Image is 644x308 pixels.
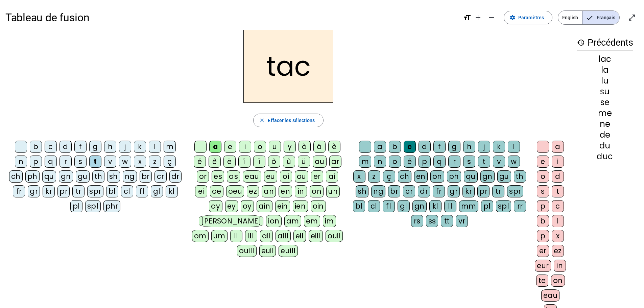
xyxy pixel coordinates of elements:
[149,141,161,153] div: l
[323,215,336,227] div: im
[577,88,633,96] div: su
[628,14,636,22] mat-icon: open_in_full
[28,185,40,197] div: gr
[514,170,526,183] div: th
[371,185,385,197] div: ng
[295,170,308,183] div: ou
[353,200,365,212] div: bl
[89,141,101,153] div: g
[552,230,564,242] div: x
[89,156,101,168] div: t
[419,141,431,153] div: d
[462,185,475,197] div: kr
[552,185,564,197] div: t
[447,170,461,183] div: ph
[259,117,265,123] mat-icon: close
[480,170,495,183] div: gn
[119,156,131,168] div: w
[403,185,415,197] div: cr
[493,156,505,168] div: v
[535,260,551,272] div: eur
[418,185,430,197] div: dr
[140,170,152,183] div: br
[463,14,471,22] mat-icon: format_size
[353,170,365,183] div: x
[30,156,42,168] div: p
[577,55,633,63] div: lac
[356,185,368,197] div: sh
[552,170,564,183] div: d
[284,141,296,153] div: y
[310,185,324,197] div: on
[74,141,87,153] div: f
[92,170,104,183] div: th
[441,215,453,227] div: tt
[448,185,460,197] div: gr
[577,120,633,128] div: ne
[72,185,85,197] div: tr
[5,7,458,28] h1: Tableau de fusion
[487,14,496,22] mat-icon: remove
[514,200,526,212] div: rr
[298,156,310,168] div: ü
[9,170,23,183] div: ch
[226,185,244,197] div: oeu
[368,200,380,212] div: cl
[577,109,633,117] div: me
[474,14,482,22] mat-icon: add
[328,141,340,153] div: è
[268,116,315,124] span: Effacer les sélections
[481,200,493,212] div: pl
[197,170,209,183] div: or
[309,230,323,242] div: eill
[537,245,549,257] div: er
[43,185,55,197] div: kr
[293,230,306,242] div: eil
[508,156,520,168] div: w
[459,200,478,212] div: mm
[223,156,236,168] div: ë
[154,170,167,183] div: cr
[259,245,276,257] div: euil
[279,245,297,257] div: euill
[537,215,549,227] div: b
[374,156,386,168] div: n
[493,141,505,153] div: k
[537,170,549,183] div: o
[577,131,633,139] div: de
[166,185,178,197] div: kl
[195,185,207,197] div: ei
[136,185,148,197] div: fl
[448,141,460,153] div: g
[477,185,490,197] div: pr
[433,141,446,153] div: f
[577,35,633,50] h3: Précédents
[253,156,265,168] div: ï
[284,215,301,227] div: am
[192,230,209,242] div: om
[492,185,504,197] div: tr
[59,141,72,153] div: d
[103,200,121,212] div: phr
[260,230,273,242] div: ail
[329,156,341,168] div: ar
[326,185,340,197] div: un
[404,156,416,168] div: é
[577,142,633,150] div: du
[209,156,221,168] div: ê
[295,185,307,197] div: in
[85,200,101,212] div: spl
[107,170,120,183] div: sh
[430,170,444,183] div: on
[536,275,548,287] div: te
[552,156,564,168] div: i
[311,170,323,183] div: er
[537,200,549,212] div: p
[304,215,320,227] div: em
[123,170,137,183] div: ng
[383,170,395,183] div: ç
[104,141,116,153] div: h
[45,156,57,168] div: q
[625,11,639,24] button: Entrer en plein écran
[134,156,146,168] div: x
